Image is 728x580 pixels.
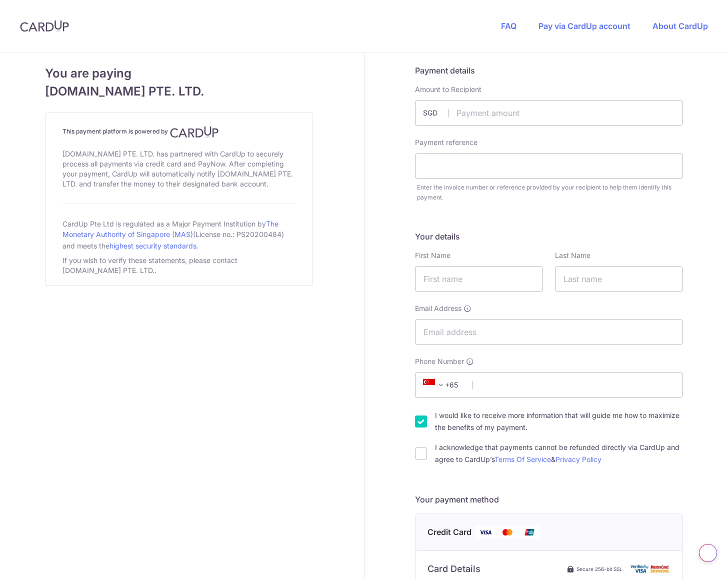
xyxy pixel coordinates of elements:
span: SGD [423,108,449,118]
h4: This payment platform is powered by [62,126,295,138]
label: Last Name [555,250,590,260]
a: highest security standards [109,241,196,250]
span: You are paying [45,64,313,82]
a: About CardUp [652,21,708,31]
span: Phone Number [415,356,464,366]
input: First name [415,266,543,291]
a: FAQ [501,21,516,31]
img: Union Pay [519,526,539,538]
a: Privacy Policy [555,455,601,463]
img: Mastercard [497,526,517,538]
div: Enter the invoice number or reference provided by your recipient to help them identify this payment. [417,182,683,202]
span: +65 [423,379,447,391]
input: Email address [415,319,683,344]
a: Pay via CardUp account [538,21,630,31]
img: CardUp [20,20,69,32]
span: Email Address [415,303,461,313]
img: CardUp [170,126,219,138]
img: Visa [475,526,495,538]
div: CardUp Pte Ltd is regulated as a Major Payment Institution by (License no.: PS20200484) and meets... [62,215,295,253]
div: If you wish to verify these statements, please contact [DOMAIN_NAME] PTE. LTD.. [62,253,295,277]
span: Credit Card [427,526,471,538]
img: card secure [630,564,670,573]
h5: Your payment method [415,493,683,505]
label: I would like to receive more information that will guide me how to maximize the benefits of my pa... [435,409,683,433]
label: Amount to Recipient [415,84,481,94]
h5: Your details [415,230,683,242]
span: Secure 256-bit SSL [576,565,622,573]
h5: Payment details [415,64,683,76]
input: Last name [555,266,683,291]
input: Payment amount [415,100,683,125]
span: [DOMAIN_NAME] PTE. LTD. [45,82,313,100]
label: Payment reference [415,137,477,147]
div: [DOMAIN_NAME] PTE. LTD. has partnered with CardUp to securely process all payments via credit car... [62,147,295,191]
label: First Name [415,250,450,260]
label: I acknowledge that payments cannot be refunded directly via CardUp and agree to CardUp’s & [435,441,683,465]
a: Terms Of Service [494,455,551,463]
h6: Card Details [427,563,480,575]
span: +65 [420,379,465,391]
